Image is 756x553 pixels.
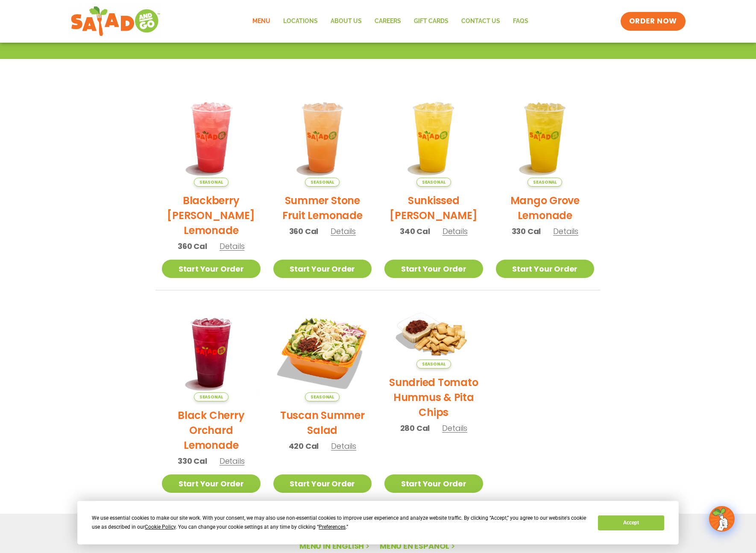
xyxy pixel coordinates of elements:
[289,225,319,237] span: 360 Cal
[384,375,483,420] h2: Sundried Tomato Hummus & Pita Chips
[299,541,371,551] a: Menu in English
[331,441,356,451] span: Details
[384,303,483,369] img: Product photo for Sundried Tomato Hummus & Pita Chips
[553,226,578,237] span: Details
[145,524,176,530] span: Cookie Policy
[178,240,207,252] span: 360 Cal
[416,178,451,187] span: Seasonal
[407,12,455,31] a: GIFT CARDS
[512,225,541,237] span: 330 Cal
[162,193,261,238] h2: Blackberry [PERSON_NAME] Lemonade
[324,12,368,31] a: About Us
[598,515,664,530] button: Accept
[496,260,595,278] a: Start Your Order
[220,456,245,466] span: Details
[273,260,372,278] a: Start Your Order
[162,408,261,453] h2: Black Cherry Orchard Lemonade
[400,225,430,237] span: 340 Cal
[162,474,261,493] a: Start Your Order
[368,12,407,31] a: Careers
[527,178,562,187] span: Seasonal
[273,193,372,223] h2: Summer Stone Fruit Lemonade
[273,408,372,438] h2: Tuscan Summer Salad
[305,178,340,187] span: Seasonal
[162,260,261,278] a: Start Your Order
[384,474,483,493] a: Start Your Order
[92,514,588,532] div: We use essential cookies to make our site work. With your consent, we may also use non-essential ...
[277,12,324,31] a: Locations
[455,12,507,31] a: Contact Us
[507,12,535,31] a: FAQs
[162,88,261,187] img: Product photo for Blackberry Bramble Lemonade
[194,392,229,401] span: Seasonal
[220,241,245,252] span: Details
[442,423,467,433] span: Details
[162,303,261,402] img: Product photo for Black Cherry Orchard Lemonade
[246,12,277,31] a: Menu
[246,12,535,31] nav: Menu
[384,193,483,223] h2: Sunkissed [PERSON_NAME]
[496,88,595,187] img: Product photo for Mango Grove Lemonade
[178,455,207,467] span: 330 Cal
[273,88,372,187] img: Product photo for Summer Stone Fruit Lemonade
[331,226,356,237] span: Details
[384,260,483,278] a: Start Your Order
[442,226,468,237] span: Details
[319,524,346,530] span: Preferences
[384,88,483,187] img: Product photo for Sunkissed Yuzu Lemonade
[273,303,372,402] img: Product photo for Tuscan Summer Salad
[400,422,430,434] span: 280 Cal
[629,16,677,26] span: ORDER NOW
[621,12,686,31] a: ORDER NOW
[305,392,340,401] span: Seasonal
[289,440,319,452] span: 420 Cal
[710,507,734,531] img: wpChatIcon
[273,474,372,493] a: Start Your Order
[380,541,457,551] a: Menú en español
[77,501,679,544] div: Cookie Consent Prompt
[70,4,161,38] img: new-SAG-logo-768×292
[496,193,595,223] h2: Mango Grove Lemonade
[416,360,451,369] span: Seasonal
[194,178,229,187] span: Seasonal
